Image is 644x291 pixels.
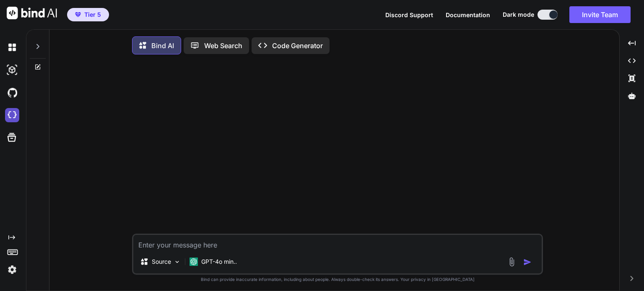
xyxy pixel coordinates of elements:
[5,63,19,77] img: darkAi-studio
[152,258,171,266] p: Source
[67,8,109,21] button: premiumTier 5
[507,257,517,267] img: attachment
[272,41,323,51] p: Code Generator
[132,276,543,283] p: Bind can provide inaccurate information, including about people. Always double-check its answers....
[569,6,631,23] button: Invite Team
[446,11,490,18] span: Documentation
[204,41,242,51] p: Web Search
[151,41,174,51] p: Bind AI
[503,10,534,19] span: Dark mode
[174,258,181,265] img: Pick Models
[523,258,532,266] img: icon
[201,258,237,266] p: GPT-4o min..
[385,10,433,19] button: Discord Support
[84,10,101,19] span: Tier 5
[190,258,198,266] img: GPT-4o mini
[5,263,19,277] img: settings
[5,40,19,54] img: darkChat
[446,10,490,19] button: Documentation
[7,7,57,19] img: Bind AI
[385,11,433,18] span: Discord Support
[75,12,81,17] img: premium
[5,85,19,100] img: githubDark
[5,108,19,122] img: cloudideIcon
